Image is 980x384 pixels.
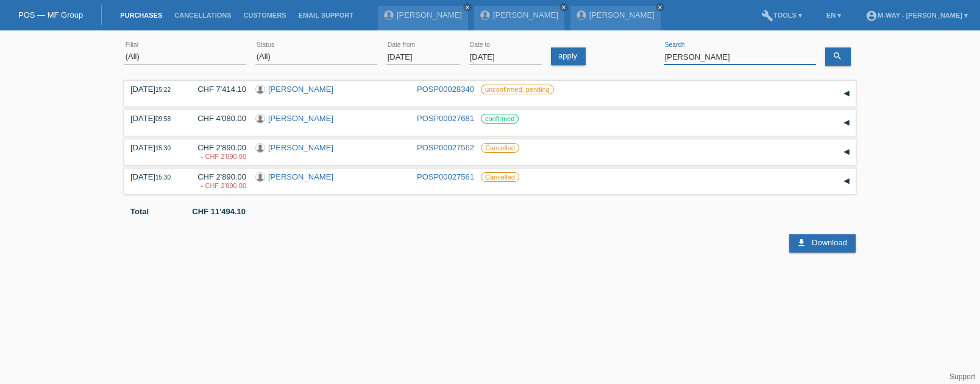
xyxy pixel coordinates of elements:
[481,114,519,124] label: confirmed
[837,114,856,132] div: expand/collapse
[397,10,462,19] a: [PERSON_NAME]
[155,116,171,122] span: 09:58
[238,12,293,19] a: Customers
[417,143,474,152] a: POSP00027562
[481,143,519,153] label: Cancelled
[130,172,179,181] div: [DATE]
[130,207,149,216] b: Total
[268,143,333,152] a: [PERSON_NAME]
[481,85,554,94] label: unconfirmed, pending
[268,172,333,181] a: [PERSON_NAME]
[188,182,246,189] div: 22.09.2025 / Bike Umtausch
[589,10,655,19] a: [PERSON_NAME]
[293,12,360,19] a: Email Support
[825,47,851,66] a: search
[561,4,567,10] i: close
[859,12,974,19] a: account_circlem-way - [PERSON_NAME] ▾
[188,172,246,190] div: CHF 2'890.00
[130,85,179,94] div: [DATE]
[865,10,878,22] i: account_circle
[417,114,474,123] a: POSP00027681
[657,4,663,10] i: close
[559,3,568,12] a: close
[114,12,168,19] a: Purchases
[268,114,333,123] a: [PERSON_NAME]
[155,86,171,93] span: 15:22
[789,234,855,253] a: download Download
[820,12,847,19] a: EN ▾
[417,85,474,94] a: POSP00028340
[833,51,842,61] i: search
[188,143,246,161] div: CHF 2'890.00
[481,172,519,182] label: Cancelled
[18,10,83,19] a: POS — MF Group
[188,85,246,94] div: CHF 7'414.10
[493,10,558,19] a: [PERSON_NAME]
[268,85,333,94] a: [PERSON_NAME]
[464,4,470,10] i: close
[812,238,847,247] span: Download
[417,172,474,181] a: POSP00027561
[656,3,664,12] a: close
[188,114,246,123] div: CHF 4'080.00
[155,174,171,181] span: 15:30
[192,207,246,216] b: CHF 11'494.10
[755,12,808,19] a: buildTools ▾
[551,47,586,65] a: apply
[463,3,472,12] a: close
[130,143,179,152] div: [DATE]
[168,12,237,19] a: Cancellations
[797,238,806,248] i: download
[950,372,975,381] a: Support
[837,143,856,161] div: expand/collapse
[155,145,171,152] span: 15:30
[837,85,856,103] div: expand/collapse
[761,10,773,22] i: build
[188,153,246,160] div: 22.09.2025 / Bike Umtausch
[837,172,856,190] div: expand/collapse
[130,114,179,123] div: [DATE]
